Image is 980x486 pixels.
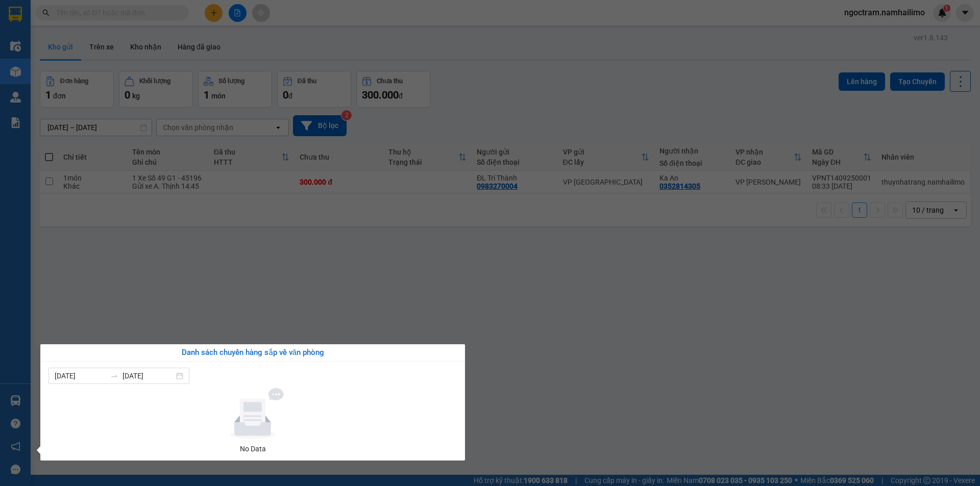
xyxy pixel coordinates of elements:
div: No Data [53,443,453,454]
div: Danh sách chuyến hàng sắp về văn phòng [48,347,457,359]
span: swap-right [110,372,118,380]
span: to [110,372,118,380]
input: Đến ngày [122,370,174,381]
input: Từ ngày [55,370,106,381]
